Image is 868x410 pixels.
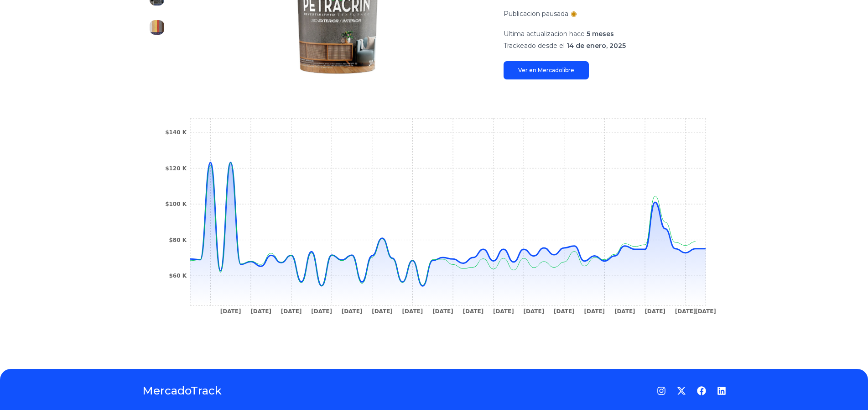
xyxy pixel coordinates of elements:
tspan: [DATE] [432,308,453,315]
tspan: [DATE] [220,308,241,315]
span: Ultima actualizacion hace [504,30,585,38]
tspan: $120 K [165,165,187,172]
a: Twitter [677,386,686,395]
tspan: [DATE] [523,308,544,315]
tspan: [DATE] [311,308,332,315]
tspan: [DATE] [584,308,605,315]
tspan: [DATE] [645,308,665,315]
a: Ver en Mercadolibre [504,61,589,79]
a: Facebook [697,386,706,395]
tspan: [DATE] [281,308,301,315]
tspan: [DATE] [493,308,514,315]
tspan: $60 K [169,273,187,279]
span: 14 de enero, 2025 [567,42,626,50]
span: Trackeado desde el [504,42,565,50]
tspan: [DATE] [675,308,696,315]
a: MercadoTrack [142,384,222,398]
tspan: [DATE] [372,308,393,315]
a: Instagram [657,386,666,395]
tspan: $80 K [169,237,187,243]
tspan: [DATE] [695,308,716,315]
a: LinkedIn [717,386,726,395]
p: Publicacion pausada [504,9,568,18]
tspan: [DATE] [553,308,574,315]
img: Revestimiento Texturado 30kg Ext / Int Grano Medio Petracrin Color Gris Tormenta [150,20,164,35]
tspan: [DATE] [463,308,483,315]
tspan: $100 K [165,201,187,207]
tspan: [DATE] [250,308,271,315]
tspan: [DATE] [402,308,423,315]
tspan: $140 K [165,129,187,136]
span: 5 meses [587,30,614,38]
tspan: [DATE] [614,308,635,315]
tspan: [DATE] [341,308,362,315]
